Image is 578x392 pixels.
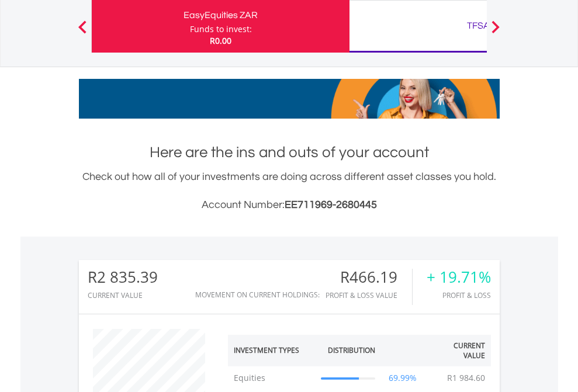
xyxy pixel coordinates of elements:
div: R2 835.39 [88,269,158,286]
span: EE711969-2680445 [285,199,377,210]
div: Profit & Loss Value [326,292,412,299]
td: R1 984.60 [441,366,491,390]
h1: Here are the ins and outs of your account [79,142,500,163]
th: Current Value [425,335,491,366]
button: Next [484,26,507,38]
div: CURRENT VALUE [88,292,158,299]
div: Check out how all of your investments are doing across different asset classes you hold. [79,169,500,213]
div: R466.19 [326,269,412,286]
div: Distribution [328,345,375,355]
span: R0.00 [210,35,231,46]
button: Previous [71,26,94,38]
div: Funds to invest: [190,23,252,35]
h3: Account Number: [79,197,500,213]
th: Investment Types [228,335,316,366]
td: 69.99% [381,366,425,390]
div: + 19.71% [427,269,491,286]
div: Movement on Current Holdings: [195,291,320,299]
img: EasyMortage Promotion Banner [79,79,500,119]
td: Equities [228,366,316,390]
div: Profit & Loss [427,292,491,299]
div: EasyEquities ZAR [99,7,342,23]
